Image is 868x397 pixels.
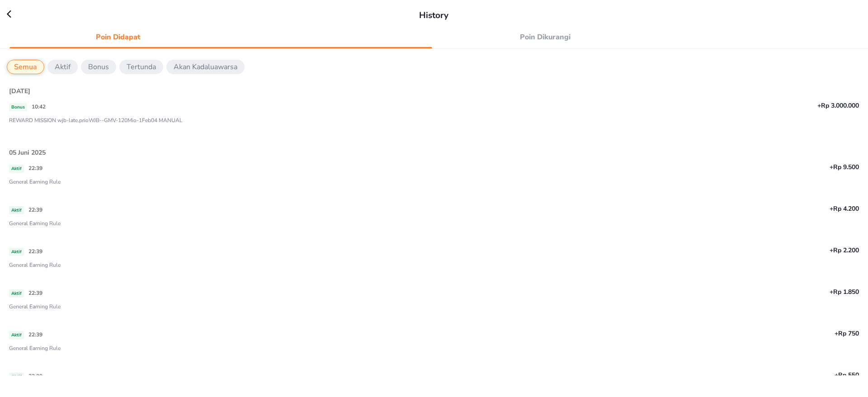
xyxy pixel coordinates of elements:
[437,29,859,45] a: Poin Dikurangi
[505,204,859,213] p: +Rp 4.200
[442,31,648,43] span: Poin Dikurangi
[127,61,156,72] p: Tertunda
[166,60,245,74] button: Akan Kadaluawarsa
[9,29,431,45] a: Poin Didapat
[55,61,71,72] p: Aktif
[9,344,859,357] p: General Earning Rule
[505,329,859,338] p: +Rp 750
[9,219,859,232] p: General Earning Rule
[505,101,859,110] p: +Rp 3.000.000
[7,60,44,74] button: Semua
[28,165,42,172] span: 22:39
[81,60,116,74] button: Bonus
[9,148,46,157] span: 05 Juni 2025
[15,31,221,43] span: Poin Didapat
[9,302,859,315] p: General Earning Rule
[9,116,859,129] p: REWARD MISSION wjb-late.prioWJB--GMV-120Mio-1Feb04 MANUAL
[9,103,27,111] span: Bonus
[7,27,861,45] div: loyalty history tabs
[419,9,448,22] p: History
[505,162,859,172] p: +Rp 9.500
[9,165,24,173] span: Aktif
[28,206,42,213] span: 22:39
[9,178,859,190] p: General Earning Rule
[9,289,24,298] span: Aktif
[28,373,42,380] span: 22:39
[9,373,24,381] span: Aktif
[9,331,24,339] span: Aktif
[28,248,42,255] span: 22:39
[505,246,859,255] p: +Rp 2.200
[14,61,37,72] p: Semua
[28,331,42,338] span: 22:39
[9,87,30,95] span: [DATE]
[88,61,109,72] p: Bonus
[9,206,24,214] span: Aktif
[174,61,237,72] p: Akan Kadaluawarsa
[505,287,859,297] p: +Rp 1.850
[9,248,24,256] span: Aktif
[32,103,46,110] span: 10:42
[28,289,42,297] span: 22:39
[505,370,859,380] p: +Rp 550
[47,60,78,74] button: Aktif
[9,261,859,274] p: General Earning Rule
[119,60,163,74] button: Tertunda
